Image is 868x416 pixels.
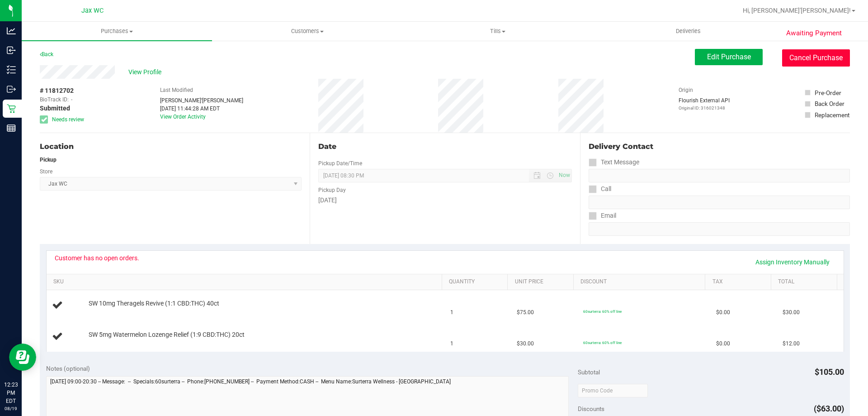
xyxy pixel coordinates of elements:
[593,22,783,41] a: Deliveries
[40,167,52,176] label: Store
[589,141,850,152] div: Delivery Contact
[40,96,69,104] span: BioTrack ID:
[679,105,730,111] p: Original ID: 316021348
[578,368,600,376] span: Subtotal
[782,49,850,67] button: Cancel Purchase
[743,7,851,14] span: Hi, [PERSON_NAME]'[PERSON_NAME]!
[578,384,648,397] input: Promo Code
[815,88,841,97] div: Pre-Order
[318,141,571,152] div: Date
[7,104,16,113] inline-svg: Retail
[7,85,16,94] inline-svg: Outbound
[589,209,616,222] label: Email
[318,196,571,205] div: [DATE]
[695,49,763,65] button: Edit Purchase
[589,196,850,209] input: Format: (999) 999-9999
[160,105,243,113] div: [DATE] 11:44:28 AM EDT
[580,278,702,286] a: Discount
[89,330,245,339] span: SW 5mg Watermelon Lozenge Relief (1:9 CBD:THC) 20ct
[52,115,84,124] span: Needs review
[318,186,346,194] label: Pickup Day
[7,124,16,133] inline-svg: Reports
[589,169,850,182] input: Format: (999) 999-9999
[583,309,622,314] span: 60surterra: 60% off line
[450,308,453,317] span: 1
[4,405,18,412] p: 08/19
[783,308,800,317] span: $30.00
[712,278,768,286] a: Tax
[515,278,570,286] a: Unit Price
[815,367,844,377] span: $105.00
[40,86,74,96] span: # 11812702
[128,67,165,77] span: View Profile
[403,27,592,35] span: Tills
[40,157,57,163] strong: Pickup
[22,27,212,35] span: Purchases
[589,182,611,196] label: Call
[815,110,849,120] div: Replacement
[53,278,438,286] a: SKU
[589,156,639,169] label: Text Message
[450,339,453,348] span: 1
[160,86,193,94] label: Last Modified
[55,254,139,262] div: Customer has no open orders.
[7,46,16,55] inline-svg: Inbound
[583,340,622,345] span: 60surterra: 60% off line
[783,339,800,348] span: $12.00
[46,365,90,372] span: Notes (optional)
[517,339,534,348] span: $30.00
[9,344,36,371] iframe: Resource center
[7,26,16,35] inline-svg: Analytics
[716,339,730,348] span: $0.00
[40,141,302,152] div: Location
[89,299,219,308] span: SW 10mg Theragels Revive (1:1 CBD:THC) 40ct
[679,86,693,94] label: Origin
[40,51,53,57] a: Back
[22,22,212,41] a: Purchases
[81,7,104,14] span: Jax WC
[449,278,504,286] a: Quantity
[815,99,844,108] div: Back Order
[517,308,534,317] span: $75.00
[160,96,243,105] div: [PERSON_NAME]'[PERSON_NAME]
[212,22,402,41] a: Customers
[402,22,593,41] a: Tills
[664,27,713,35] span: Deliveries
[778,278,833,286] a: Total
[160,114,206,120] a: View Order Activity
[750,254,835,270] a: Assign Inventory Manually
[7,65,16,74] inline-svg: Inventory
[679,96,730,111] div: Flourish External API
[707,53,751,61] span: Edit Purchase
[786,28,842,38] span: Awaiting Payment
[40,104,70,113] span: Submitted
[716,308,730,317] span: $0.00
[212,27,402,35] span: Customers
[71,96,72,104] span: -
[4,381,18,405] p: 12:23 PM EDT
[814,404,844,413] span: ($63.00)
[318,159,362,167] label: Pickup Date/Time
